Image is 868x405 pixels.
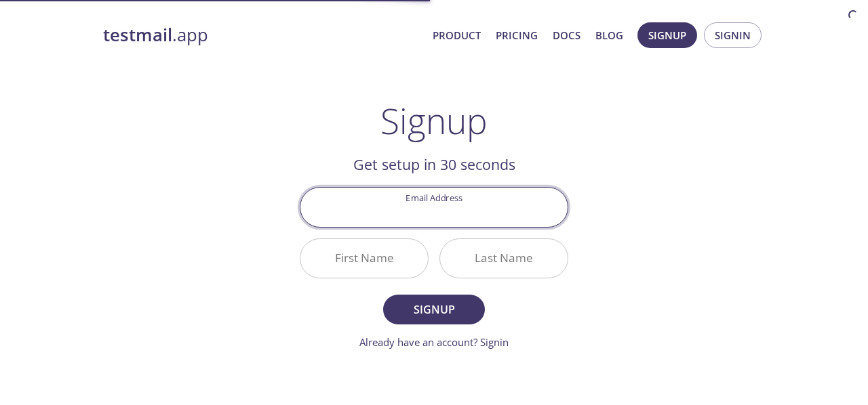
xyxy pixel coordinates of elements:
button: Signin [704,22,762,48]
span: Signup [648,26,686,44]
a: Already have an account? Signin [359,335,509,349]
button: Signup [383,295,485,324]
button: Signup [637,22,697,48]
a: Pricing [496,26,538,44]
a: testmail.app [103,24,422,47]
span: Signup [398,300,470,319]
a: Product [433,26,481,44]
a: Blog [595,26,623,44]
h2: Get setup in 30 seconds [300,153,568,176]
strong: testmail [103,23,172,47]
h1: Signup [380,100,488,141]
span: Signin [715,26,751,44]
a: Docs [553,26,580,44]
